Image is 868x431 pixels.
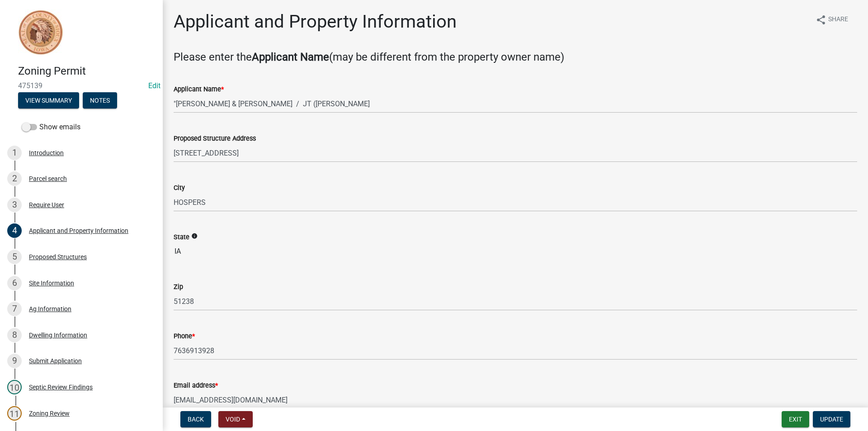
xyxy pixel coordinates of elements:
div: 9 [7,354,22,368]
span: Update [820,416,843,423]
div: 2 [7,171,22,186]
img: Sioux County, Iowa [18,9,63,55]
label: City [174,185,185,191]
span: Void [226,416,240,423]
span: Back [188,416,204,423]
div: Dwelling Information [29,332,87,338]
h4: Zoning Permit [18,65,156,78]
div: Introduction [29,150,64,156]
i: share [816,14,826,25]
div: 7 [7,302,22,316]
div: 10 [7,380,22,394]
wm-modal-confirm: Edit Application Number [148,81,160,90]
label: State [174,234,189,241]
button: Exit [782,411,809,427]
div: 6 [7,276,22,290]
div: Ag Information [29,306,71,312]
div: Site Information [29,280,74,286]
label: Phone [174,333,195,340]
button: shareShare [808,11,855,28]
label: Applicant Name [174,86,224,93]
div: Applicant and Property Information [29,227,128,234]
button: View Summary [18,92,79,109]
div: Septic Review Findings [29,384,93,390]
div: 3 [7,198,22,212]
label: Email address [174,383,218,389]
strong: Applicant Name [252,51,329,63]
button: Notes [83,92,117,109]
div: 11 [7,406,22,421]
div: Proposed Structures [29,254,87,260]
div: Require User [29,202,64,208]
h1: Applicant and Property Information [174,11,457,33]
span: 475139 [18,81,145,90]
wm-modal-confirm: Summary [18,97,79,104]
label: Zip [174,284,183,290]
label: Show emails [22,122,80,133]
div: 8 [7,328,22,342]
button: Back [180,411,211,427]
button: Update [813,411,850,427]
span: Share [828,14,848,25]
i: info [191,233,198,239]
wm-modal-confirm: Notes [83,97,117,104]
div: Parcel search [29,175,67,182]
div: 4 [7,223,22,238]
button: Void [218,411,253,427]
a: Edit [148,81,160,90]
div: Submit Application [29,358,82,364]
div: 5 [7,250,22,264]
h4: Please enter the (may be different from the property owner name) [174,51,857,64]
div: 1 [7,146,22,160]
div: Zoning Review [29,410,70,417]
label: Proposed Structure Address [174,136,256,142]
